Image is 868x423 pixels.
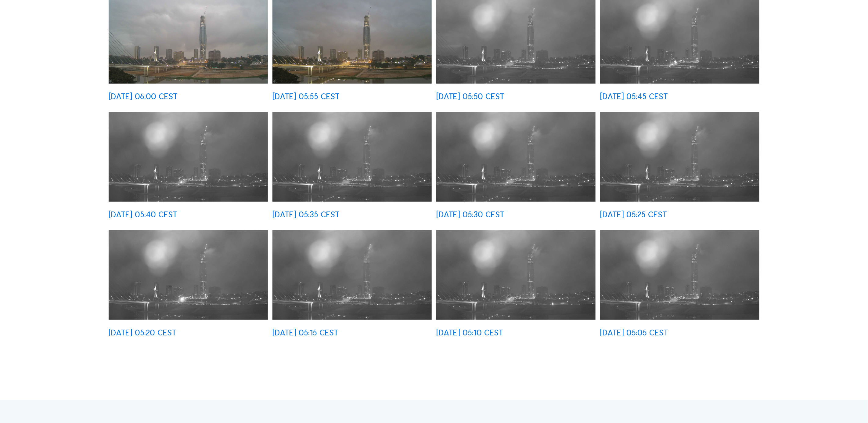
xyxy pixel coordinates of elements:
img: image_53284822 [436,112,596,202]
div: [DATE] 05:40 CEST [109,210,177,219]
div: [DATE] 06:00 CEST [109,92,178,100]
div: [DATE] 05:05 CEST [600,328,668,337]
div: [DATE] 05:35 CEST [272,210,340,219]
div: [DATE] 05:55 CEST [272,92,340,100]
img: image_53284613 [109,230,268,320]
img: image_53285020 [272,112,432,202]
div: [DATE] 05:15 CEST [272,328,338,337]
img: image_53285134 [109,112,268,202]
img: image_53284206 [600,230,759,320]
div: [DATE] 05:10 CEST [436,328,503,337]
div: [DATE] 05:20 CEST [109,328,176,337]
div: [DATE] 05:30 CEST [436,210,504,219]
div: [DATE] 05:50 CEST [436,92,504,100]
img: image_53284328 [436,230,596,320]
img: image_53284396 [272,230,432,320]
div: [DATE] 05:25 CEST [600,210,667,219]
img: image_53284737 [600,112,759,202]
div: [DATE] 05:45 CEST [600,92,668,100]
